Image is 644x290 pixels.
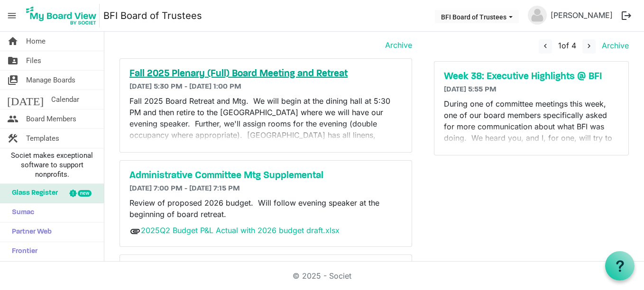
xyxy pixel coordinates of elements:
span: [DATE] 5:55 PM [444,86,497,93]
a: Administrative Committee Mtg Supplemental [129,170,402,181]
a: My Board View Logo [23,4,103,27]
span: Partner Web [7,223,52,242]
span: Board Members [26,109,76,128]
img: My Board View Logo [23,4,100,27]
a: Week 38: Executive Highlights @ BFI [444,71,619,82]
span: Manage Boards [26,71,75,90]
h6: [DATE] 7:00 PM - [DATE] 7:15 PM [129,184,402,193]
a: Archive [598,41,629,50]
a: Archive [381,39,412,51]
img: no-profile-picture.svg [528,6,547,25]
span: navigate_next [585,42,593,50]
button: BFI Board of Trustees dropdownbutton [435,10,519,23]
span: Templates [26,129,59,148]
a: [PERSON_NAME] [547,6,616,25]
span: people [7,109,18,128]
span: of 4 [558,41,576,50]
span: switch_account [7,71,18,90]
span: menu [3,7,21,25]
span: Frontier [7,242,37,261]
span: Calendar [51,90,79,109]
span: Files [26,51,41,70]
span: Home [26,32,46,51]
span: attachment [129,226,141,237]
p: Fall 2025 Board Retreat and Mtg. We will begin at the dining hall at 5:30 PM and then retire to t... [129,95,402,152]
a: 2025Q2 Budget P&L Actual with 2026 budget draft.xlsx [141,226,340,235]
button: logout [616,6,636,26]
span: 1 [558,41,561,50]
a: © 2025 - Societ [293,271,351,281]
span: Societ makes exceptional software to support nonprofits. [4,151,100,179]
span: [DATE] [7,90,44,109]
button: navigate_next [582,39,596,54]
a: Fall 2025 Plenary (Full) Board Meeting and Retreat [129,68,402,80]
p: Review of proposed 2026 budget. Will follow evening speaker at the beginning of board retreat. [129,197,402,220]
h6: [DATE] 5:30 PM - [DATE] 1:00 PM [129,82,402,91]
span: construction [7,129,18,148]
p: During one of committee meetings this week, one of our board members specifically asked for more ... [444,98,619,178]
a: BFI Board of Trustees [103,6,202,25]
span: navigate_before [541,42,550,50]
div: new [78,190,92,197]
span: Glass Register [7,184,58,203]
button: navigate_before [539,39,552,54]
span: home [7,32,18,51]
span: Sumac [7,203,34,222]
span: folder_shared [7,51,18,70]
